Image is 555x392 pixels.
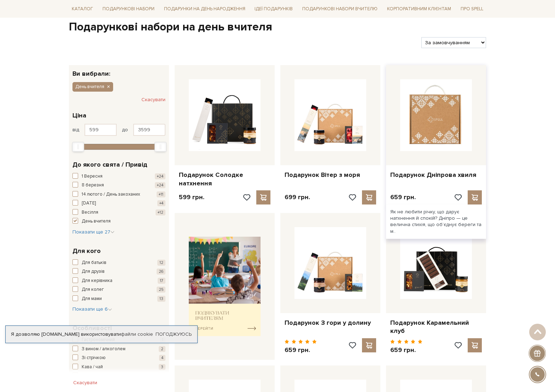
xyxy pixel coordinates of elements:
button: Для мами 13 [72,295,165,302]
a: Подарунок З гори у долину [285,319,376,327]
span: День вчителя [75,83,104,90]
span: +4 [157,200,165,206]
span: 13 [157,296,165,302]
a: Подарунки на День народження [161,4,248,15]
span: 19 [158,373,165,379]
span: 4 [159,355,165,361]
h1: Подарункові набори на день вчителя [69,20,486,35]
span: День вчителя [82,218,111,225]
button: Скасувати [141,94,165,105]
a: Про Spell [458,4,486,15]
input: Ціна [133,124,165,136]
a: Подарункові набори Вчителю [299,3,380,15]
span: Зі стрічкою [82,354,106,362]
button: 14 лютого / День закоханих +11 [72,191,165,198]
button: Для батьків 12 [72,259,165,266]
button: 8 березня +24 [72,182,165,189]
span: Для керівника [82,277,112,284]
span: +12 [156,209,165,215]
span: [DATE] [82,200,96,207]
a: Подарунок Дніпрова хвиля [390,171,482,179]
span: Весілля [82,209,98,216]
span: 1 Вересня [82,173,103,180]
a: файли cookie [121,331,153,337]
span: Кава / чай [82,364,103,371]
button: День вчителя [72,82,113,91]
button: Зі стрічкою 4 [72,354,165,362]
span: Показати ще 27 [72,229,115,235]
span: 12 [157,260,165,266]
button: Показати ще 27 [72,229,115,236]
span: До якого свята / Привід [72,160,147,169]
img: Подарунок Дніпрова хвиля [400,79,472,151]
button: Карамельний 19 [72,373,165,380]
button: Для колег 25 [72,286,165,293]
span: Для колег [82,286,104,293]
button: Кава / чай 3 [72,364,165,371]
img: banner [189,237,261,336]
button: Скасувати [69,377,101,388]
span: З вином / алкоголем [82,346,125,353]
span: 2 [159,346,165,352]
button: [DATE] +4 [72,200,165,207]
span: до [122,127,128,133]
div: Min [72,142,84,152]
button: Для друзів 26 [72,268,165,275]
span: Ціна [72,111,86,120]
a: Подарунок Солодке натхнення [179,171,270,188]
p: 599 грн. [179,193,204,201]
span: від [72,127,79,133]
p: 659 грн. [390,346,422,354]
a: Ідеї подарунків [252,4,296,15]
button: З вином / алкоголем 2 [72,346,165,353]
span: +11 [157,191,165,197]
input: Ціна [84,124,117,136]
div: Я дозволяю [DOMAIN_NAME] використовувати [6,331,197,338]
a: Подарунок Вітер з моря [285,171,376,179]
span: 3 [159,364,165,370]
button: Весілля +12 [72,209,165,216]
span: Для мами [82,295,102,302]
button: День вчителя [72,218,165,225]
button: Для керівника 17 [72,277,165,284]
span: Для батьків [82,259,106,266]
span: Показати ще 6 [72,306,112,312]
div: Ви вибрали: [69,65,169,77]
span: 8 березня [82,182,104,189]
a: Каталог [69,4,96,15]
button: Показати ще 6 [72,306,112,313]
button: 1 Вересня +24 [72,173,165,180]
span: Особливості [72,323,112,333]
span: 25 [157,287,165,293]
p: 699 грн. [285,193,310,201]
div: Як не любити річку, що дарує натхнення й спокій? Дніпро — це велична стихія, що об’єднує береги т... [386,204,486,239]
span: 14 лютого / День закоханих [82,191,140,198]
span: 26 [157,269,165,275]
span: +24 [155,173,165,179]
a: Погоджуюсь [156,331,192,338]
p: 659 грн. [285,346,317,354]
span: Карамельний [82,373,110,380]
a: Корпоративним клієнтам [384,4,454,15]
a: Подарунок Карамельний клуб [390,319,482,335]
span: Для друзів [82,268,105,275]
div: Max [154,142,166,152]
a: Подарункові набори [100,4,157,15]
p: 659 грн. [390,193,416,201]
span: 17 [158,278,165,284]
span: +24 [155,182,165,188]
span: Для кого [72,246,101,256]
